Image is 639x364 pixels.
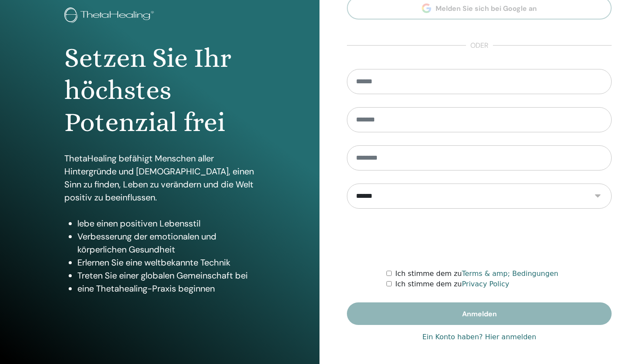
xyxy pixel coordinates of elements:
li: Verbesserung der emotionalen und körperlichen Gesundheit [77,230,256,256]
iframe: reCAPTCHA [413,222,546,256]
label: Ich stimme dem zu [395,279,509,289]
li: lebe einen positiven Lebensstil [77,217,256,230]
a: Privacy Policy [462,280,509,288]
h1: Setzen Sie Ihr höchstes Potenzial frei [64,42,256,139]
a: Ein Konto haben? Hier anmelden [422,332,536,342]
p: ThetaHealing befähigt Menschen aller Hintergründe und [DEMOGRAPHIC_DATA], einen Sinn zu finden, L... [64,152,256,204]
label: Ich stimme dem zu [395,269,558,279]
a: Terms & amp; Bedingungen [462,269,558,278]
span: oder [466,40,493,51]
li: Erlernen Sie eine weltbekannte Technik [77,256,256,269]
li: eine Thetahealing-Praxis beginnen [77,282,256,295]
li: Treten Sie einer globalen Gemeinschaft bei [77,269,256,282]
